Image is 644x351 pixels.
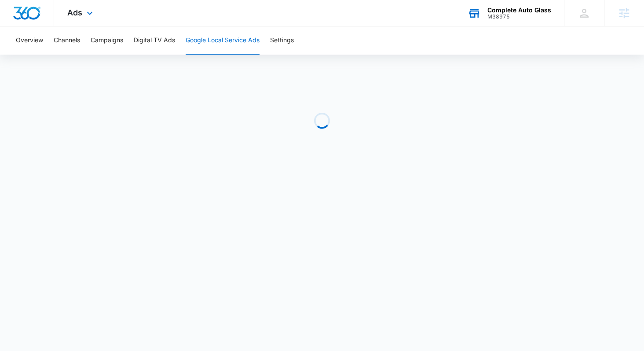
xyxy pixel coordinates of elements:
button: Channels [54,26,80,55]
button: Campaigns [91,26,123,55]
button: Digital TV Ads [134,26,175,55]
div: account id [487,14,551,20]
button: Settings [270,26,294,55]
div: account name [487,7,551,14]
span: Ads [67,8,82,17]
button: Overview [16,26,43,55]
button: Google Local Service Ads [186,26,260,55]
